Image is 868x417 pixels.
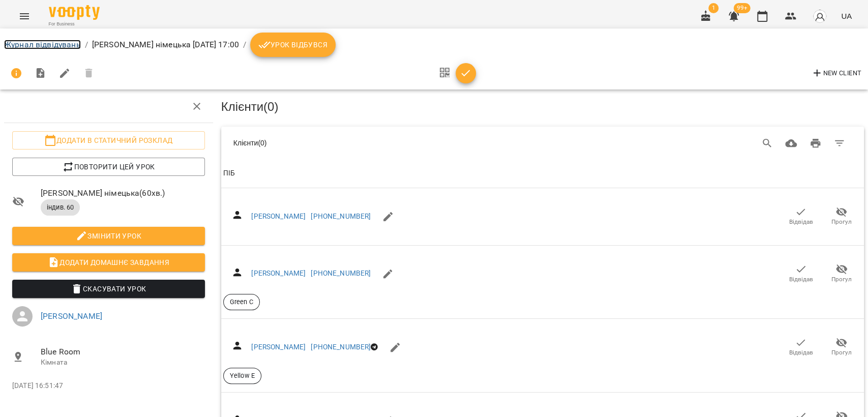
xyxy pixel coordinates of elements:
[20,230,197,242] span: Змінити урок
[20,161,197,173] span: Повторити цей урок
[92,39,239,51] p: [PERSON_NAME] німецька [DATE] 17:00
[12,381,205,391] p: [DATE] 16:51:47
[243,39,246,51] li: /
[809,65,864,81] button: New Client
[223,167,235,180] div: ПІБ
[311,343,371,351] a: [PHONE_NUMBER]
[789,275,813,284] span: Відвідав
[821,259,862,288] button: Прогул
[12,131,205,150] button: Додати в статичний розклад
[781,259,821,288] button: Відвідав
[831,348,852,357] span: Прогул
[779,131,803,156] button: Завантажити CSV
[224,371,261,380] span: Yellow E
[821,202,862,231] button: Прогул
[803,131,828,156] button: Друк
[789,218,813,226] span: Відвідав
[250,33,336,57] button: Урок відбувся
[221,127,864,159] div: Table Toolbar
[813,9,827,23] img: avatar_s.png
[41,358,205,368] p: Кімната
[789,348,813,357] span: Відвідав
[41,346,205,358] span: Blue Room
[837,7,856,25] button: UA
[708,3,719,13] span: 1
[781,202,821,231] button: Відвідав
[12,4,37,28] button: Menu
[221,100,864,113] h3: Клієнти ( 0 )
[49,21,100,27] span: For Business
[41,311,102,321] a: [PERSON_NAME]
[41,203,80,212] span: індив. 60
[827,131,852,156] button: Фільтр
[821,333,862,362] button: Прогул
[12,227,205,245] button: Змінити урок
[251,212,306,220] a: [PERSON_NAME]
[20,134,197,146] span: Додати в статичний розклад
[49,5,100,20] img: Voopty Logo
[258,39,327,51] span: Урок відбувся
[251,343,306,351] a: [PERSON_NAME]
[4,40,81,49] a: Журнал відвідувань
[41,187,205,199] span: [PERSON_NAME] німецька ( 60 хв. )
[12,253,205,272] button: Додати домашнє завдання
[831,275,852,284] span: Прогул
[12,158,205,176] button: Повторити цей урок
[233,138,511,148] div: Клієнти ( 0 )
[755,131,780,156] button: Search
[85,39,88,51] li: /
[781,333,821,362] button: Відвідав
[223,167,235,180] div: Sort
[811,67,861,79] span: New Client
[841,11,852,21] span: UA
[223,167,862,180] span: ПІБ
[831,218,852,226] span: Прогул
[734,3,751,13] span: 99+
[20,256,197,269] span: Додати домашнє завдання
[224,297,259,307] span: Green C
[12,280,205,298] button: Скасувати Урок
[311,269,371,277] a: [PHONE_NUMBER]
[20,283,197,295] span: Скасувати Урок
[311,212,371,220] a: [PHONE_NUMBER]
[251,269,306,277] a: [PERSON_NAME]
[4,33,864,57] nav: breadcrumb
